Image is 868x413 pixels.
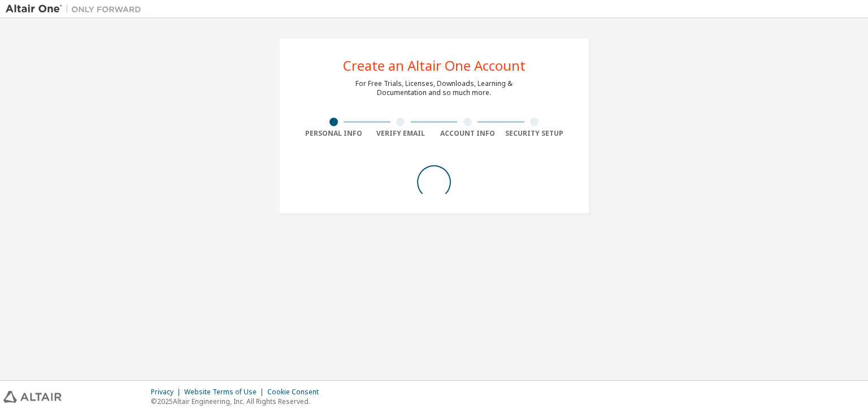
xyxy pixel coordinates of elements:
[3,391,62,403] img: altair_logo.svg
[184,388,267,397] div: Website Terms of Use
[501,129,568,138] div: Security Setup
[367,129,435,138] div: Verify Email
[151,397,325,406] p: © 2025 Altair Engineering, Inc. All Rights Reserved.
[355,79,513,97] div: For Free Trials, Licenses, Downloads, Learning & Documentation and so much more.
[434,129,501,138] div: Account Info
[267,388,325,397] div: Cookie Consent
[300,129,367,138] div: Personal Info
[343,59,526,72] div: Create an Altair One Account
[151,388,184,397] div: Privacy
[6,3,147,15] img: Altair One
